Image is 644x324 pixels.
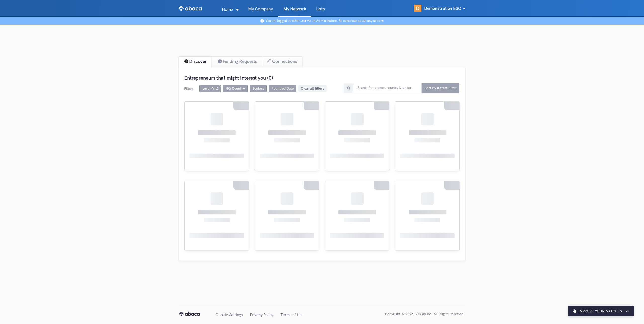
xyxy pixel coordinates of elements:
[385,306,465,322] p: Copyright © 2025, VilCap Inc. All Rights Reserved
[311,7,330,16] a: Lists
[179,56,211,68] div: Discover
[223,85,248,92] span: HQ Country
[625,309,629,313] img: Icon - arrow--up-grey
[424,6,465,11] span: Demonstration ESO
[243,7,278,16] a: My Company
[353,83,422,93] input: Search for a name, country & sector
[218,59,222,63] img: Icon - icon-pending
[226,86,245,91] span: HQ Country
[271,86,294,91] span: Founded Date
[262,56,303,68] div: Connections
[278,7,311,16] a: My Network
[184,87,193,91] span: Filters
[199,85,221,92] span: Level (VIL)
[252,86,264,91] span: Sectors
[184,75,459,81] h3: Entrepreneurs that might interest you (0)
[269,85,296,92] span: Founded Date
[179,4,202,12] img: VIRAL Logo
[246,306,277,323] a: Privacy Policy
[346,85,352,91] img: Icon - magnifier
[414,2,465,15] div: DDemonstration ESO
[301,86,324,91] span: Clear all filters
[250,85,267,92] span: Sectors
[422,83,459,93] span: Sort By (Latest First)
[202,86,218,91] span: Level (VIL)
[184,59,188,63] img: Icon - icon-discover
[573,309,576,313] img: Icon - matching--white
[579,309,622,313] h3: Improve your matches
[277,306,307,323] a: Terms of Use
[212,306,246,323] a: Cookie Settings
[210,56,263,68] div: Pending Requests
[267,59,271,63] img: Icon - icon-connected
[179,305,200,322] img: VIRAL Logo
[414,5,421,12] span: D
[424,86,457,90] span: Sort By (Latest First)
[265,19,383,23] p: You are logged as other user via an Admin feature. Be conscious about any actions
[217,6,238,13] p: Home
